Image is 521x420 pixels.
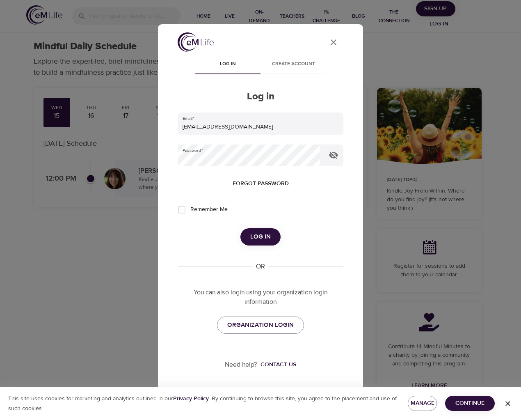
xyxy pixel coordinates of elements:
[227,320,294,330] span: ORGANIZATION LOGIN
[233,179,289,189] span: Forgot password
[257,360,296,369] a: Contact us
[324,32,343,52] button: close
[260,360,296,369] div: Contact us
[265,60,321,69] span: Create account
[178,288,343,307] p: You can also login using your organization login information
[452,398,488,409] span: Continue
[217,317,304,334] a: ORGANIZATION LOGIN
[225,360,257,370] p: Need help?
[200,60,256,69] span: Log in
[190,205,228,214] span: Remember Me
[253,262,268,271] div: OR
[414,398,430,409] span: Manage
[229,176,292,191] button: Forgot password
[178,91,343,103] h2: Log in
[178,32,214,52] img: logo
[250,232,271,242] span: Log in
[173,395,209,402] b: Privacy Policy
[178,55,343,74] div: disabled tabs example
[240,228,281,246] button: Log in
